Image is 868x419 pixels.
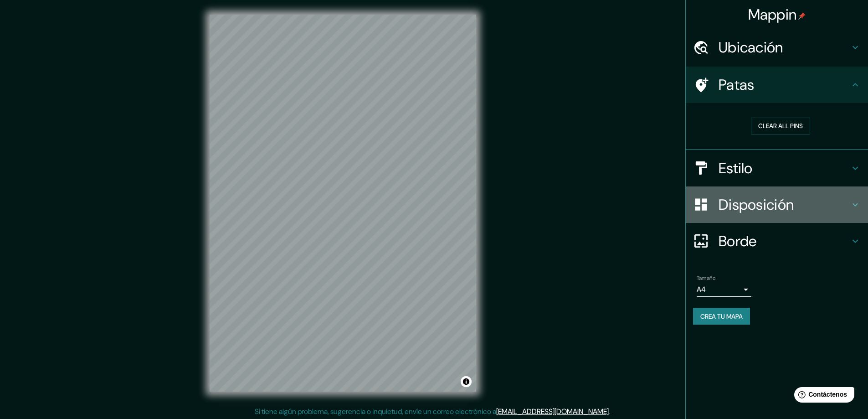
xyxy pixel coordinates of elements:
[686,223,868,259] div: Borde
[697,274,715,282] font: Tamaño
[610,406,611,416] font: .
[609,407,610,416] font: .
[700,312,743,321] font: Crea tu mapa
[496,407,609,416] a: [EMAIL_ADDRESS][DOMAIN_NAME]
[686,150,868,186] div: Estilo
[748,5,797,24] font: Mappin
[719,159,753,178] font: Estilo
[719,38,783,57] font: Ubicación
[611,406,613,416] font: .
[697,285,706,294] font: A4
[719,75,755,94] font: Patas
[787,383,858,409] iframe: Lanzador de widgets de ayuda
[686,67,868,103] div: Patas
[751,118,810,134] button: Clear all pins
[697,282,751,297] div: A4
[255,407,496,416] font: Si tiene algún problema, sugerencia o inquietud, envíe un correo electrónico a
[798,12,806,20] img: pin-icon.png
[461,376,472,387] button: Activar o desactivar atribución
[210,15,476,392] canvas: Mapa
[719,232,757,251] font: Borde
[686,29,868,66] div: Ubicación
[693,308,750,325] button: Crea tu mapa
[719,195,794,214] font: Disposición
[686,186,868,223] div: Disposición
